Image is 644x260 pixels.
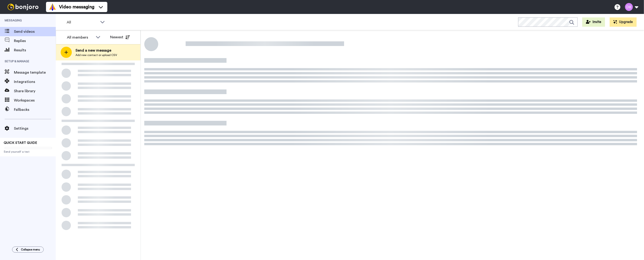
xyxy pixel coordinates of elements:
span: Message template [14,70,56,75]
span: Results [14,47,56,53]
span: Workspaces [14,98,56,103]
span: Send a new message [76,48,117,53]
span: Send yourself a test [4,150,52,154]
span: Integrations [14,79,56,85]
span: Video messaging [59,4,94,10]
button: Invite [582,17,605,27]
span: Settings [14,126,56,131]
span: Send videos [14,29,56,34]
span: Collapse menu [21,248,40,251]
button: Collapse menu [12,247,44,253]
span: QUICK START GUIDE [4,141,37,145]
button: Upgrade [610,17,637,27]
span: Add new contact or upload CSV [76,53,117,57]
span: All [67,20,98,25]
img: vm-color.svg [49,3,56,11]
span: Fallbacks [14,107,56,112]
span: Replies [14,38,56,44]
img: bj-logo-header-white.svg [6,4,40,10]
div: All members [67,35,93,40]
span: Share library [14,88,56,94]
button: Newest [107,33,133,42]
